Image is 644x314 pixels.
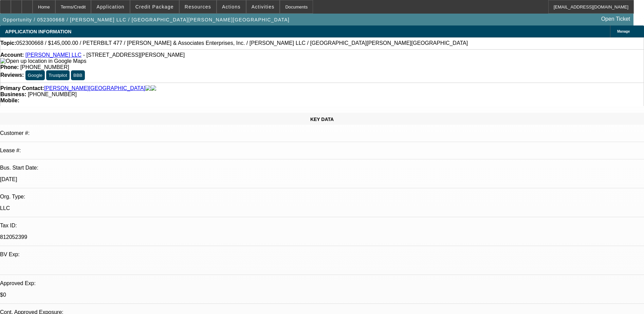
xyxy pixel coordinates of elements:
[130,0,179,13] button: Credit Package
[599,13,633,25] a: Open Ticket
[83,52,185,58] span: - [STREET_ADDRESS][PERSON_NAME]
[0,85,44,91] strong: Primary Contact:
[16,40,468,46] span: 052300668 / $145,000.00 / PETERBILT 477 / [PERSON_NAME] & Associates Enterprises, Inc. / [PERSON_...
[3,17,290,22] span: Opportunity / 052300668 / [PERSON_NAME] LLC / [GEOGRAPHIC_DATA][PERSON_NAME][GEOGRAPHIC_DATA]
[44,85,145,91] a: [PERSON_NAME][GEOGRAPHIC_DATA]
[91,0,129,13] button: Application
[151,85,156,91] img: linkedin-icon.png
[222,4,241,10] span: Actions
[25,70,45,80] button: Google
[0,72,24,78] strong: Reviews:
[0,58,86,64] img: Open up location in Google Maps
[185,4,211,10] span: Resources
[5,29,71,34] span: APPLICATION INFORMATION
[46,70,69,80] button: Trustpilot
[246,0,280,13] button: Activities
[20,64,69,70] span: [PHONE_NUMBER]
[145,85,151,91] img: facebook-icon.png
[0,64,19,70] strong: Phone:
[28,91,77,97] span: [PHONE_NUMBER]
[0,98,19,103] strong: Mobile:
[96,4,124,10] span: Application
[0,58,86,64] a: View Google Maps
[180,0,216,13] button: Resources
[617,30,630,33] span: Manage
[71,70,85,80] button: BBB
[252,4,275,10] span: Activities
[217,0,246,13] button: Actions
[310,117,334,122] span: KEY DATA
[0,91,26,97] strong: Business:
[0,52,24,58] strong: Account:
[135,4,174,10] span: Credit Package
[25,52,81,58] a: [PERSON_NAME] LLC
[0,40,16,46] strong: Topic:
